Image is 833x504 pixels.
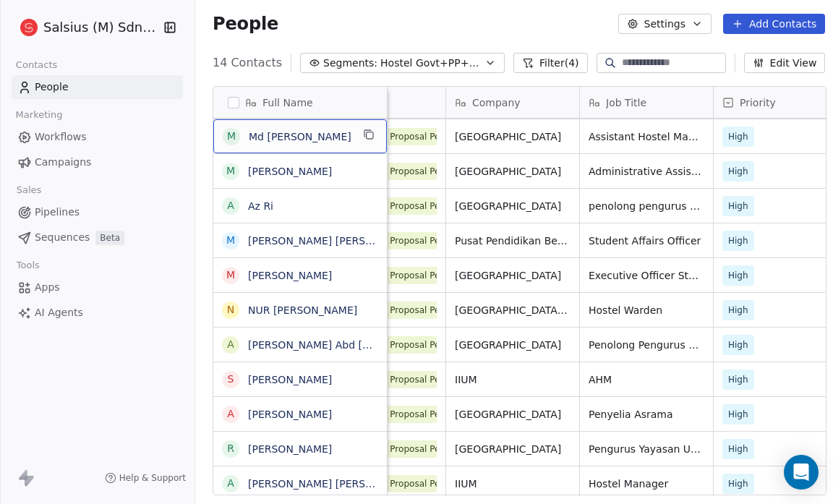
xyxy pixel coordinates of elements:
[12,226,183,249] a: SequencesBeta
[728,164,748,179] span: High
[9,54,64,76] span: Contacts
[213,13,278,35] span: People
[213,54,282,72] span: 14 Contacts
[43,18,160,37] span: Salsius (M) Sdn Bhd
[248,200,273,212] a: Az Ri
[12,200,183,224] a: Pipelines
[10,255,46,276] span: Tools
[728,199,748,213] span: High
[455,268,571,283] span: [GEOGRAPHIC_DATA]
[455,164,571,179] span: [GEOGRAPHIC_DATA]
[455,442,571,456] span: [GEOGRAPHIC_DATA]
[227,198,234,213] div: A
[728,442,748,456] span: High
[213,87,387,118] div: Full Name
[455,234,571,248] span: Pusat Pendidikan Berterusan [GEOGRAPHIC_DATA]
[248,339,443,351] a: [PERSON_NAME] Abd [PERSON_NAME]
[17,15,154,40] button: Salsius (M) Sdn Bhd
[35,230,90,245] span: Sequences
[105,472,186,484] a: Help & Support
[248,235,419,247] a: [PERSON_NAME] [PERSON_NAME]
[227,406,234,422] div: A
[228,372,234,387] div: S
[248,409,332,420] a: [PERSON_NAME]
[35,129,87,145] span: Workflows
[35,280,60,295] span: Apps
[589,199,704,213] span: penolong pengurus asrama
[226,163,235,179] div: M
[728,234,748,248] span: High
[589,164,704,179] span: Administrative Assistant
[618,14,712,34] button: Settings
[384,336,479,354] span: Proposal Persuader
[248,270,332,281] a: [PERSON_NAME]
[323,56,377,71] span: Segments:
[380,56,482,71] span: Hostel Govt+PP+QP+H
[384,197,479,215] span: Proposal Persuader
[744,53,826,73] button: Edit View
[589,303,704,317] span: Hostel Warden
[455,303,571,317] span: [GEOGRAPHIC_DATA][DEMOGRAPHIC_DATA] (UIS)
[589,268,704,283] span: Executive Officer Student Affairs College of Engineering
[728,129,748,144] span: High
[580,87,713,118] div: Job Title
[384,302,479,319] span: Proposal Persuader
[455,199,571,213] span: [GEOGRAPHIC_DATA]
[589,407,704,422] span: Penyelia Asrama
[20,19,38,36] img: logo%20salsius.png
[227,441,234,456] div: R
[227,476,234,491] div: A
[723,14,825,34] button: Add Contacts
[728,372,748,387] span: High
[384,163,479,180] span: Proposal Persuader
[513,53,588,73] button: Filter(4)
[119,472,186,484] span: Help & Support
[589,234,704,248] span: Student Affairs Officer
[455,129,571,144] span: [GEOGRAPHIC_DATA]
[589,338,704,352] span: Penolong Pengurus Asrama
[606,95,646,110] span: Job Title
[384,440,479,458] span: Proposal Persuader
[589,442,704,456] span: Pengurus Yayasan USM
[728,338,748,352] span: High
[213,119,388,496] div: grid
[384,475,479,492] span: Proposal Persuader
[472,95,521,110] span: Company
[384,232,479,249] span: Proposal Persuader
[455,477,571,491] span: IIUM
[226,233,235,248] div: M
[384,406,479,423] span: Proposal Persuader
[12,150,183,174] a: Campaigns
[249,131,351,142] a: Md [PERSON_NAME]
[248,374,332,385] a: [PERSON_NAME]
[12,276,183,299] a: Apps
[589,477,704,491] span: Hostel Manager
[35,155,91,170] span: Campaigns
[728,407,748,422] span: High
[455,338,571,352] span: [GEOGRAPHIC_DATA]
[226,268,235,283] div: M
[728,268,748,283] span: High
[455,372,571,387] span: IIUM
[35,80,69,95] span: People
[12,75,183,99] a: People
[248,166,332,177] a: [PERSON_NAME]
[589,372,704,387] span: AHM
[728,477,748,491] span: High
[384,371,479,388] span: Proposal Persuader
[10,179,48,201] span: Sales
[227,302,234,317] div: N
[384,267,479,284] span: Proposal Persuader
[12,301,183,325] a: AI Agents
[9,104,69,126] span: Marketing
[248,304,357,316] a: NUR [PERSON_NAME]
[35,205,80,220] span: Pipelines
[262,95,313,110] span: Full Name
[95,231,124,245] span: Beta
[248,478,419,490] a: [PERSON_NAME] [PERSON_NAME]
[784,455,819,490] div: Open Intercom Messenger
[384,128,479,145] span: Proposal Persuader
[446,87,579,118] div: Company
[455,407,571,422] span: [GEOGRAPHIC_DATA]
[589,129,704,144] span: Assistant Hostel Manager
